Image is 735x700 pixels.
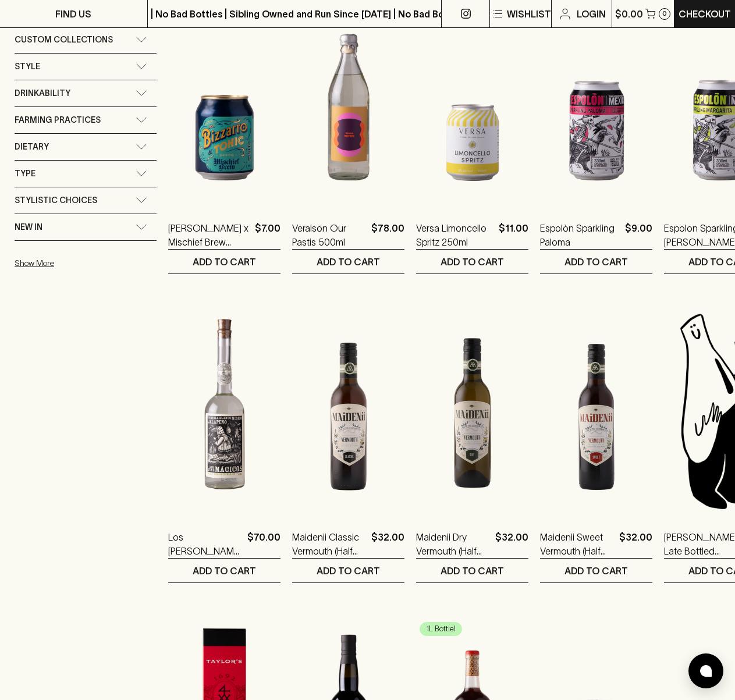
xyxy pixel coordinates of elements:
div: Stylistic Choices [15,187,157,214]
div: New In [15,214,157,240]
img: Maidenii Sweet Vermouth (Half Bottle) [540,309,652,513]
span: Drinkability [15,86,70,101]
a: Veraison Our Pastis 500ml [292,221,367,249]
div: Drinkability [15,80,157,106]
p: ADD TO CART [441,564,504,578]
button: ADD TO CART [540,559,652,582]
img: Los Dias Magicos Jalapeno Tequila [168,309,280,513]
a: Maidenii Sweet Vermouth (Half Bottle) [540,530,615,558]
span: Dietary [15,140,49,154]
a: Maidenii Dry Vermouth (Half Bottle) [416,530,491,558]
button: ADD TO CART [540,250,652,273]
span: Stylistic Choices [15,193,97,208]
button: ADD TO CART [292,559,404,582]
p: $9.00 [625,221,652,249]
p: ADD TO CART [564,255,628,269]
p: ADD TO CART [193,255,256,269]
button: ADD TO CART [168,250,280,273]
a: [PERSON_NAME] x Mischief Brew Tonic Spritz 250ml [168,221,250,249]
p: ADD TO CART [317,255,380,269]
p: ADD TO CART [441,255,504,269]
p: $11.00 [499,221,528,249]
button: Show More [15,251,167,275]
a: Versa Limoncello Spritz 250ml [416,221,494,249]
p: $7.00 [255,221,280,249]
span: Farming Practices [15,113,101,127]
div: Type [15,161,157,187]
p: Login [577,7,606,21]
p: $70.00 [247,530,280,558]
p: ADD TO CART [564,564,628,578]
button: ADD TO CART [292,250,404,273]
p: FIND US [55,7,91,21]
div: Farming Practices [15,107,157,133]
img: Maidenii Classic Vermouth (Half Bottle) [292,309,404,513]
div: Style [15,54,157,80]
img: bubble-icon [700,665,712,677]
p: $0.00 [615,7,643,21]
a: Los [PERSON_NAME] Magicos Jalapeno Tequila [168,530,243,558]
button: ADD TO CART [416,559,528,582]
p: Checkout [679,7,731,21]
span: Style [15,59,40,74]
span: Custom Collections [15,33,113,47]
a: Maidenii Classic Vermouth (Half Bottle) [292,530,367,558]
p: ADD TO CART [317,564,380,578]
div: Custom Collections [15,27,157,53]
img: Maidenii Dry Vermouth (Half Bottle) [416,309,528,513]
p: 0 [662,10,667,17]
p: ADD TO CART [193,564,256,578]
p: $32.00 [371,530,404,558]
span: New In [15,220,42,234]
a: Espolòn Sparkling Paloma [540,221,620,249]
button: ADD TO CART [416,250,528,273]
p: Wishlist [507,7,551,21]
div: Dietary [15,134,157,160]
p: $32.00 [495,530,528,558]
span: Type [15,166,35,181]
button: ADD TO CART [168,559,280,582]
p: $78.00 [371,221,404,249]
p: $32.00 [619,530,652,558]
